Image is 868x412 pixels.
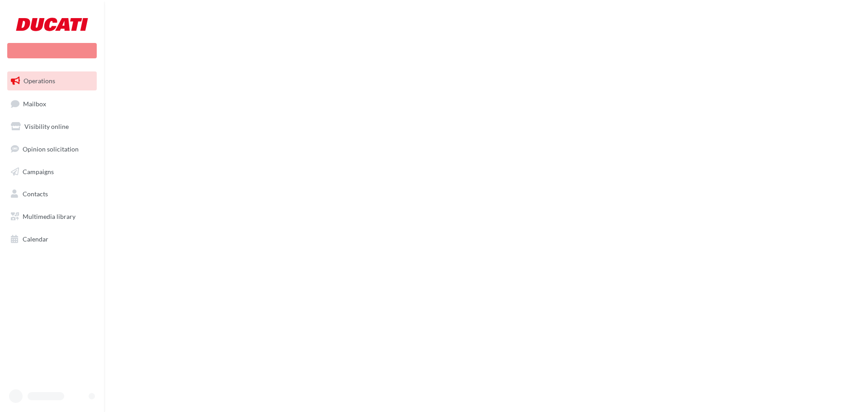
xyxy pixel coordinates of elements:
a: Multimedia library [5,207,99,226]
a: Calendar [5,230,99,249]
span: Mailbox [23,99,46,107]
span: Calendar [23,235,48,243]
span: Opinion solicitation [23,145,79,153]
span: Operations [24,77,55,85]
span: Visibility online [24,123,69,130]
span: Contacts [23,190,48,198]
a: Opinion solicitation [5,140,99,159]
a: Contacts [5,185,99,204]
a: Visibility online [5,117,99,136]
a: Mailbox [5,94,99,114]
span: Multimedia library [23,213,75,220]
div: New campaign [7,43,97,58]
a: Campaigns [5,162,99,181]
a: Operations [5,71,99,90]
span: Campaigns [23,167,54,175]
